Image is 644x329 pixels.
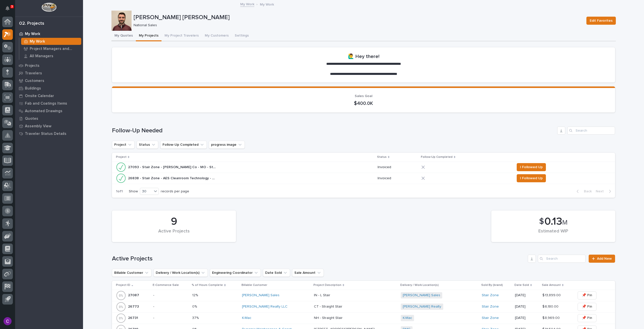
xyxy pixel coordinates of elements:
a: Onsite Calendar [15,92,83,100]
button: I Followed Up [517,174,546,182]
p: Date Sold [514,282,529,288]
p: Fab and Coatings Items [25,101,67,106]
p: $ 6,180.00 [542,304,559,309]
div: 30 [140,189,152,194]
p: All Managers [30,54,53,58]
a: Stair Zone [482,316,499,320]
p: National Sales [134,23,580,27]
p: Onsite Calendar [25,94,54,98]
tr: 2677326773 -0%0% [PERSON_NAME] Realty LLC CT - Straight StairCT - Straight Stair [PERSON_NAME] Re... [112,301,615,312]
p: NH - Straight Stair [314,315,344,320]
tr: 26838 - Stair Zone - AES Cleanroom Technology - GA - Straight Stair26838 - Stair Zone - AES Clean... [112,173,615,184]
a: My Work [19,38,83,45]
p: 1 of 1 [112,185,127,198]
span: 📌 Pin [582,304,592,310]
h1: Follow-Up Needed [112,127,555,134]
a: Travelers [15,69,83,77]
button: Follow-Up Completed [160,141,207,149]
button: Date Sold [263,269,290,277]
a: Assembly View [15,122,83,130]
p: Project [116,154,127,160]
tr: 27093 - Stair Zone - [PERSON_NAME] Co - MO - Straight Stair II27093 - Stair Zone - [PERSON_NAME] ... [112,162,615,173]
p: Sold By (brand) [481,282,503,288]
button: users-avatar [2,316,13,326]
p: 12% [192,292,199,297]
h2: 🙋‍♂️ Hey there! [348,53,379,59]
div: 02. Projects [19,21,44,26]
img: Workspace Logo [42,3,56,12]
a: All Managers [19,52,83,59]
p: records per page [161,189,189,194]
p: $400.0K [118,100,609,106]
p: Delivery / Work Location(s) [400,282,439,288]
button: Sale Amount [292,269,324,277]
a: [PERSON_NAME] Realty LLC [242,305,288,309]
span: Next [596,189,607,194]
a: Projects [15,62,83,69]
p: Project Description [313,282,341,288]
h1: Active Projects [112,255,526,262]
div: 9 [120,215,227,228]
a: Stair Zone [482,305,499,309]
button: Back [573,189,594,194]
p: Automated Drawings [25,109,62,113]
div: Active Projects [120,229,227,239]
a: [PERSON_NAME] Realty [403,305,441,309]
p: My Work [260,1,274,7]
button: 📌 Pin [578,291,596,300]
div: Search [538,255,586,263]
input: Search [567,127,615,135]
p: $ 13,899.00 [542,292,562,297]
p: 37% [192,315,200,320]
span: Back [581,189,592,194]
button: Delivery / Work Location(s) [153,269,208,277]
p: Show [129,189,138,194]
p: IN - L Stair [314,292,331,297]
p: Invoiced [378,176,417,181]
p: My Work [30,39,45,44]
button: Billable Customer [112,269,151,277]
span: 📌 Pin [582,292,592,298]
p: 27093 - Stair Zone - Carl A Nelson Co - MO - Straight Stair II [128,164,217,169]
p: Projects [25,64,39,68]
p: [DATE] [515,293,538,297]
p: Follow-Up Completed [421,154,453,160]
p: % of Hours Complete [192,282,223,288]
p: [DATE] [515,316,538,320]
p: Project Managers and Engineers [30,47,79,51]
span: 0.13 [544,216,562,227]
button: Engineering Coordinator [210,269,261,277]
p: E-Commerce Sale [153,282,179,288]
p: Invoiced [378,165,417,169]
span: I Followed Up [520,164,543,170]
a: Project Managers and Engineers [19,45,83,52]
a: K-Mac [403,316,412,320]
button: 📌 Pin [578,303,596,311]
button: progress image [209,141,245,149]
a: Customers [15,77,83,84]
p: 26773 [128,304,140,309]
button: My Quotes [111,31,136,41]
button: I Followed Up [517,163,546,171]
div: Notifications3 [6,6,13,14]
button: My Customers [202,31,232,41]
a: Stair Zone [482,293,499,297]
p: Quotes [25,116,38,121]
p: - [153,293,188,297]
button: Status [137,141,158,149]
p: 26731 [128,315,139,320]
p: $ 8,969.00 [542,315,561,320]
a: My Work [15,30,83,38]
p: Sale Amount [542,282,561,288]
a: Quotes [15,115,83,122]
p: Project ID [116,282,130,288]
p: 3 [11,5,13,8]
a: [PERSON_NAME] Sales [242,293,279,297]
span: $ [539,217,544,226]
button: Next [594,189,615,194]
p: 0% [192,304,198,309]
tr: 2673126731 -37%37% K-Mac NH - Straight StairNH - Straight Stair K-Mac Stair Zone [DATE]$ 8,969.00... [112,312,615,324]
p: Buildings [25,86,41,91]
p: My Work [25,32,40,36]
